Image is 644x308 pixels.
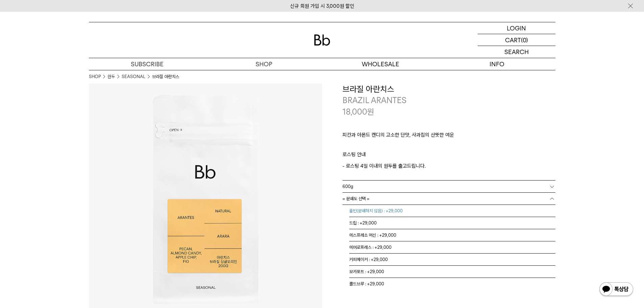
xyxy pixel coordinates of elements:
a: LOGIN [478,22,555,34]
p: BRAZIL ARANTES [342,95,555,106]
p: 로스팅 안내 [342,150,555,162]
a: SHOP [89,73,101,80]
a: 원두 [108,73,115,80]
li: 모카포트 : +29,000 [349,266,555,278]
li: 브라질 아란치스 [152,73,179,80]
p: INFO [439,58,555,70]
p: CART [505,34,521,46]
h3: 브라질 아란치스 [342,84,555,95]
li: 커피메이커 : +29,000 [349,254,555,266]
a: CART (0) [478,34,555,46]
img: 로고 [314,34,330,46]
p: - 로스팅 4일 이내의 원두를 출고드립니다. [342,162,555,170]
p: (0) [521,34,528,46]
li: 드립 : +29,000 [349,217,555,229]
p: 18,000 [342,106,374,118]
p: LOGIN [507,22,526,34]
span: 600g [342,181,353,192]
span: 원 [367,107,374,117]
a: SEASONAL [122,73,145,80]
a: SHOP [206,58,322,70]
p: WHOLESALE [322,58,439,70]
li: 콜드브루 : +29,000 [349,278,555,290]
li: 에어로프레스 : +29,000 [349,241,555,254]
li: 에스프레소 머신 : +29,000 [349,229,555,241]
p: ㅤ [342,142,555,150]
p: 피칸과 아몬드 캔디의 고소한 단맛, 사과칩의 산뜻한 여운 [342,131,555,142]
a: SUBSCRIBE [89,58,206,70]
img: 카카오톡 채널 1:1 채팅 버튼 [599,282,634,298]
span: = 분쇄도 선택 = [342,193,369,205]
li: 홀빈(분쇄하지 않음) : +29,000 [349,205,555,217]
p: SEARCH [504,46,529,58]
a: 신규 회원 가입 시 3,000원 할인 [290,3,354,9]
